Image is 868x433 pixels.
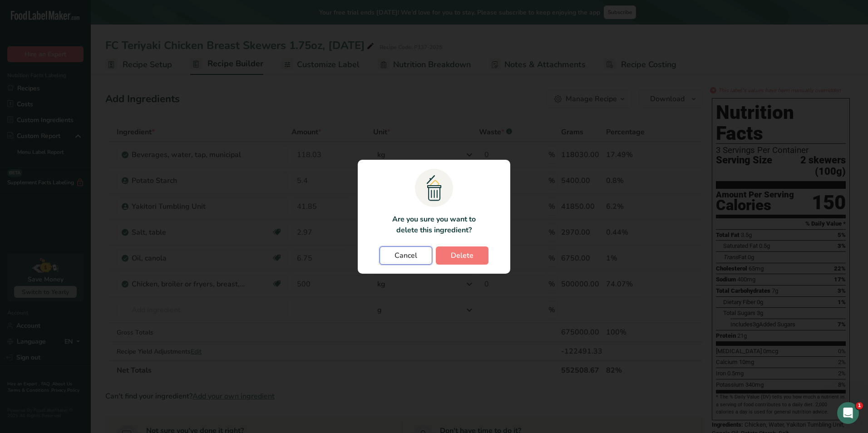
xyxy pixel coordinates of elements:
[837,402,859,424] iframe: Intercom live chat
[856,402,863,409] span: 1
[387,214,481,236] p: Are you sure you want to delete this ingredient?
[436,246,488,265] button: Delete
[451,250,473,261] span: Delete
[395,250,417,261] span: Cancel
[380,246,432,265] button: Cancel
